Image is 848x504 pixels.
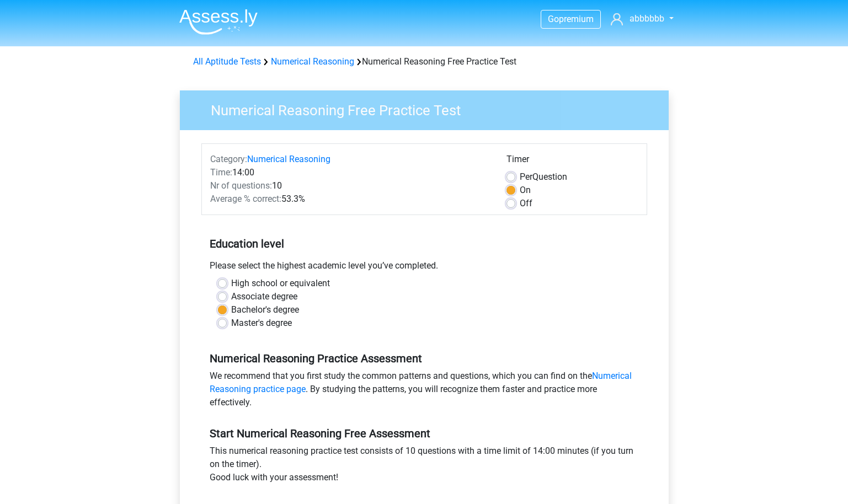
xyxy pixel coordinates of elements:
[606,12,678,25] a: abbbbbb
[198,98,660,119] h3: Numerical Reasoning Free Practice Test
[201,369,647,414] div: We recommend that you first study the common patterns and questions, which you can find on the . ...
[271,56,354,67] a: Numerical Reasoning
[231,317,292,330] label: Master's degree
[247,154,330,164] a: Numerical Reasoning
[506,153,638,170] div: Timer
[202,166,498,179] div: 14:00
[202,179,498,192] div: 10
[193,56,261,67] a: All Aptitude Tests
[210,154,247,164] span: Category:
[210,233,639,255] h5: Education level
[548,14,559,24] span: Go
[210,167,232,178] span: Time:
[520,184,531,197] label: On
[231,290,297,303] label: Associate degree
[201,259,647,277] div: Please select the highest academic level you’ve completed.
[231,277,330,290] label: High school or equivalent
[189,55,660,68] div: Numerical Reasoning Free Practice Test
[541,12,600,26] a: Gopremium
[210,180,272,191] span: Nr of questions:
[520,197,532,210] label: Off
[202,192,498,206] div: 53.3%
[201,444,647,489] div: This numerical reasoning practice test consists of 10 questions with a time limit of 14:00 minute...
[520,171,532,182] span: Per
[210,427,639,440] h5: Start Numerical Reasoning Free Assessment
[210,194,281,204] span: Average % correct:
[559,14,594,24] span: premium
[231,303,299,317] label: Bachelor's degree
[630,13,664,24] span: abbbbbb
[210,352,639,365] h5: Numerical Reasoning Practice Assessment
[179,9,258,35] img: Assessly
[520,170,567,184] label: Question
